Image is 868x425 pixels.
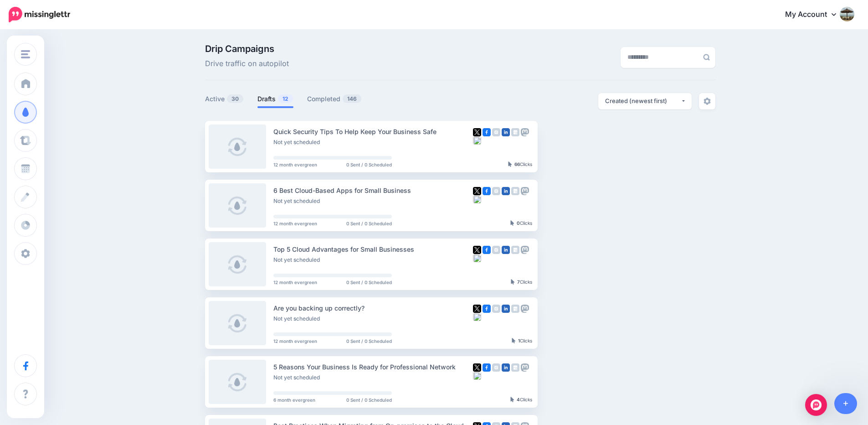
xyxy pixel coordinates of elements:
a: Drafts12 [257,93,293,104]
div: Clicks [508,162,532,167]
span: 12 month evergreen [273,162,317,167]
img: facebook-square.png [483,187,491,195]
img: instagram-grey-square.png [492,246,500,254]
img: linkedin-square.png [502,187,510,195]
img: mastodon-grey-square.png [521,187,529,195]
span: 0 Sent / 0 Scheduled [346,162,392,167]
img: settings-grey.png [704,98,711,105]
img: twitter-square.png [473,305,481,313]
img: google_business-grey-square.png [511,363,519,372]
li: Not yet scheduled [273,375,324,380]
span: 0 Sent / 0 Scheduled [346,339,392,343]
img: bluesky-grey-square.png [473,313,481,321]
div: Quick Security Tips To Help Keep Your Business Safe [273,126,473,137]
img: facebook-square.png [483,363,491,372]
li: Not yet scheduled [273,316,324,321]
img: facebook-square.png [483,246,491,254]
li: Not yet scheduled [273,140,324,145]
span: 0 Sent / 0 Scheduled [346,398,392,402]
img: linkedin-square.png [502,246,510,254]
div: Open Intercom Messenger [805,394,827,416]
button: Created (newest first) [598,93,692,109]
div: Top 5 Cloud Advantages for Small Businesses [273,244,473,254]
img: instagram-grey-square.png [492,128,500,136]
span: 12 month evergreen [273,280,317,285]
img: instagram-grey-square.png [492,305,500,313]
span: 0 Sent / 0 Scheduled [346,221,392,226]
img: facebook-square.png [483,128,491,136]
a: Completed146 [307,93,362,104]
img: bluesky-grey-square.png [473,195,481,203]
div: 5 Reasons Your Business Is Ready for Professional Network [273,362,473,372]
span: 12 [278,94,293,103]
img: twitter-square.png [473,363,481,372]
span: 12 month evergreen [273,221,317,226]
b: 7 [517,279,520,285]
img: pointer-grey-darker.png [511,279,515,285]
img: mastodon-grey-square.png [521,305,529,313]
span: 0 Sent / 0 Scheduled [346,280,392,285]
img: twitter-square.png [473,187,481,195]
img: instagram-grey-square.png [492,363,500,372]
span: 12 month evergreen [273,339,317,343]
img: google_business-grey-square.png [511,128,519,136]
span: Drip Campaigns [205,44,289,53]
div: Are you backing up correctly? [273,303,473,313]
a: Active30 [205,93,244,104]
b: 66 [514,161,520,167]
img: mastodon-grey-square.png [521,128,529,136]
span: 146 [343,94,361,103]
img: linkedin-square.png [502,363,510,372]
b: 0 [517,220,520,226]
img: menu.png [21,50,30,58]
img: facebook-square.png [483,305,491,313]
img: twitter-square.png [473,128,481,136]
li: Not yet scheduled [273,257,324,263]
img: search-grey-6.png [703,54,710,61]
img: mastodon-grey-square.png [521,246,529,254]
img: google_business-grey-square.png [511,305,519,313]
div: Clicks [510,397,532,403]
div: Created (newest first) [605,97,681,105]
img: linkedin-square.png [502,305,510,313]
div: Clicks [512,338,532,344]
img: mastodon-grey-square.png [521,363,529,372]
img: pointer-grey-darker.png [512,338,516,343]
div: Clicks [511,280,532,285]
img: bluesky-grey-square.png [473,372,481,380]
div: 6 Best Cloud-Based Apps for Small Business [273,185,473,196]
img: pointer-grey-darker.png [510,220,514,226]
img: Missinglettr [9,7,70,22]
a: My Account [776,4,854,26]
img: twitter-square.png [473,246,481,254]
li: Not yet scheduled [273,198,324,204]
img: pointer-grey-darker.png [508,161,512,167]
img: bluesky-grey-square.png [473,136,481,145]
span: Drive traffic on autopilot [205,58,289,70]
img: linkedin-square.png [502,128,510,136]
b: 4 [517,397,520,402]
img: pointer-grey-darker.png [510,397,514,402]
b: 1 [518,338,520,343]
span: 6 month evergreen [273,398,315,402]
img: instagram-grey-square.png [492,187,500,195]
img: bluesky-grey-square.png [473,254,481,262]
img: google_business-grey-square.png [511,187,519,195]
img: google_business-grey-square.png [511,246,519,254]
div: Clicks [510,221,532,226]
span: 30 [227,94,243,103]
